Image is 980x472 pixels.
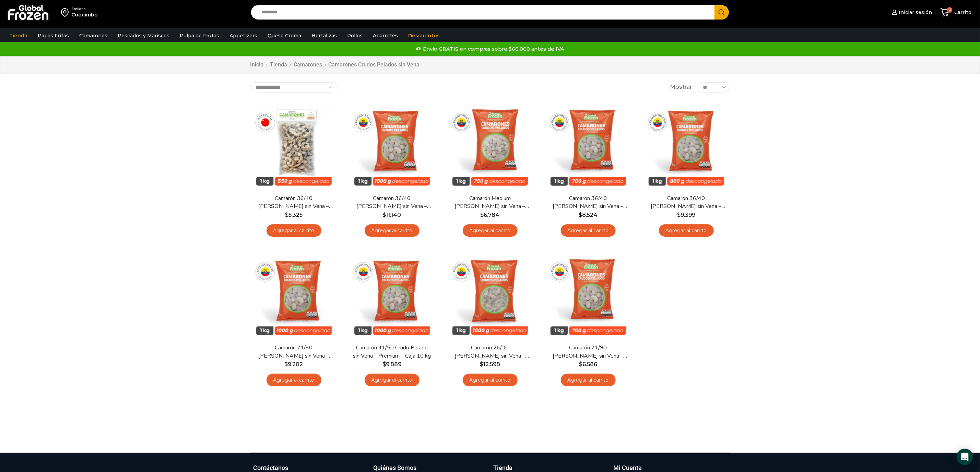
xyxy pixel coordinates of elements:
a: Camarón 26/30 [PERSON_NAME] sin Vena – Super Prime – Caja 10 kg [450,344,529,360]
a: Camarón 36/40 [PERSON_NAME] sin Vena – Gold – Caja 10 kg [647,195,725,210]
a: Camarón 41/50 Crudo Pelado sin Vena – Premium – Caja 10 kg [352,344,431,360]
a: Pescados y Mariscos [114,29,173,42]
a: Papas Fritas [34,29,72,42]
a: Camarón 36/40 [PERSON_NAME] sin Vena – Silver – Caja 10 kg [548,195,627,210]
a: Iniciar sesión [890,5,932,19]
span: Iniciar sesión [897,9,932,16]
a: Agregar al carrito: “Camarón 36/40 Crudo Pelado sin Vena - Gold - Caja 10 kg” [659,224,714,237]
span: $ [579,212,582,218]
span: $ [383,212,386,218]
a: Pulpa de Frutas [176,29,223,42]
div: Open Intercom Messenger [957,449,973,465]
span: $ [382,361,386,368]
a: Abarrotes [369,29,401,42]
span: $ [285,212,288,218]
bdi: 12.598 [480,361,500,368]
a: Tienda [6,29,31,42]
a: Camarones [76,29,111,42]
bdi: 9.202 [285,361,303,368]
a: Agregar al carrito: “Camarón 71/90 Crudo Pelado sin Vena - Super Prime - Caja 10 kg” [267,374,321,386]
a: Agregar al carrito: “Camarón 71/90 Crudo Pelado sin Vena - Silver - Caja 10 kg” [561,374,616,386]
button: Search button [715,5,729,20]
span: $ [285,361,288,368]
bdi: 6.586 [579,361,597,368]
a: Hortalizas [308,29,340,42]
a: Agregar al carrito: “Camarón Medium Crudo Pelado sin Vena - Silver - Caja 10 kg” [463,224,518,237]
span: $ [481,212,484,218]
a: Camarón Medium [PERSON_NAME] sin Vena – Silver – Caja 10 kg [450,195,529,210]
bdi: 8.524 [579,212,598,218]
div: Enviar a [71,7,98,11]
a: Agregar al carrito: “Camarón 36/40 Crudo Pelado sin Vena - Bronze - Caja 10 kg” [267,224,321,237]
a: Pollos [344,29,366,42]
img: address-field-icon.svg [61,7,71,18]
span: $ [677,212,681,218]
span: 0 [947,7,953,13]
span: $ [579,361,582,368]
a: Camarón 71/90 [PERSON_NAME] sin Vena – Silver – Caja 10 kg [548,344,627,360]
a: Descuentos [405,29,443,42]
a: Camarón 71/90 [PERSON_NAME] sin Vena – Super Prime – Caja 10 kg [254,344,333,360]
a: Agregar al carrito: “Camarón 36/40 Crudo Pelado sin Vena - Super Prime - Caja 10 kg” [365,224,420,237]
bdi: 9.399 [677,212,695,218]
a: Agregar al carrito: “Camarón 36/40 Crudo Pelado sin Vena - Silver - Caja 10 kg” [561,224,616,237]
select: Pedido de la tienda [250,82,338,92]
nav: Breadcrumb [250,61,420,69]
a: Tienda [270,61,288,69]
a: Camarón 36/40 [PERSON_NAME] sin Vena – Bronze – Caja 10 kg [254,195,333,210]
a: 0 Carrito [939,4,973,21]
bdi: 5.325 [285,212,303,218]
bdi: 11.140 [383,212,401,218]
a: Camarón 36/40 [PERSON_NAME] sin Vena – Super Prime – Caja 10 kg [352,195,431,210]
bdi: 9.889 [382,361,401,368]
bdi: 6.784 [481,212,500,218]
a: Appetizers [226,29,261,42]
a: Camarones [294,61,323,69]
span: Carrito [953,9,971,16]
a: Agregar al carrito: “Camarón 26/30 Crudo Pelado sin Vena - Super Prime - Caja 10 kg” [463,374,518,386]
h1: Camarones Crudos Pelados sin Vena [329,61,420,68]
a: Queso Crema [264,29,305,42]
a: Inicio [250,61,264,69]
div: Coquimbo [71,11,98,18]
span: Mostrar [670,83,692,91]
span: $ [480,361,483,368]
a: Agregar al carrito: “Camarón 41/50 Crudo Pelado sin Vena - Premium - Caja 10 kg” [365,374,420,386]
